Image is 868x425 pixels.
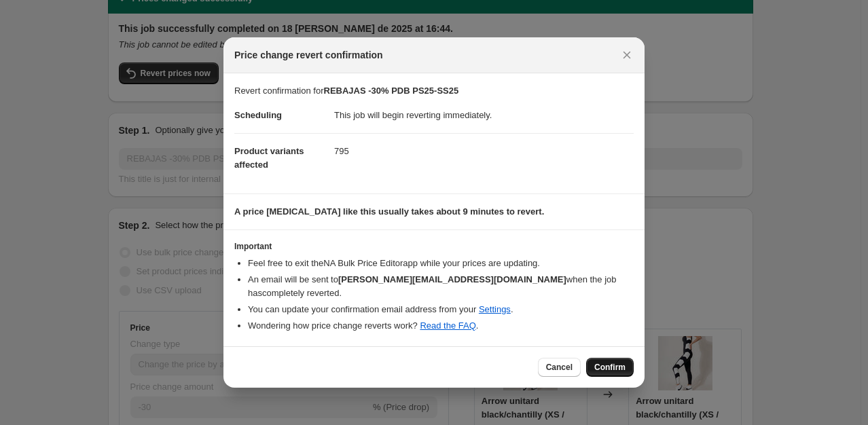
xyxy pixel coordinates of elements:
[234,241,634,252] h3: Important
[617,45,636,64] button: Close
[234,110,282,120] span: Scheduling
[234,48,383,62] span: Price change revert confirmation
[324,86,459,96] b: REBAJAS -30% PDB PS25-SS25
[234,84,634,98] p: Revert confirmation for
[248,319,634,333] li: Wondering how price change reverts work? .
[234,146,304,170] span: Product variants affected
[479,304,511,314] a: Settings
[334,98,634,133] dd: This job will begin reverting immediately.
[334,133,634,169] dd: 795
[538,358,581,377] button: Cancel
[594,362,626,373] span: Confirm
[586,358,634,377] button: Confirm
[338,274,566,284] b: [PERSON_NAME][EMAIL_ADDRESS][DOMAIN_NAME]
[234,206,544,217] b: A price [MEDICAL_DATA] like this usually takes about 9 minutes to revert.
[248,273,634,300] li: An email will be sent to when the job has completely reverted .
[248,257,634,270] li: Feel free to exit the NA Bulk Price Editor app while your prices are updating.
[420,320,475,331] a: Read the FAQ
[546,362,573,373] span: Cancel
[248,303,634,316] li: You can update your confirmation email address from your .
